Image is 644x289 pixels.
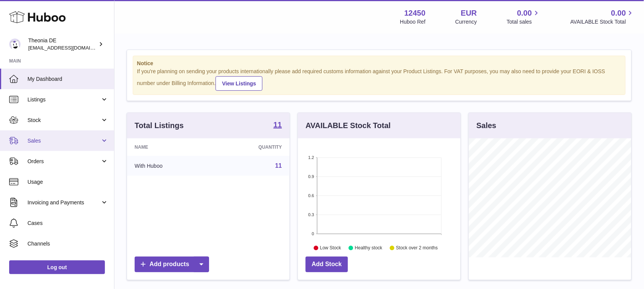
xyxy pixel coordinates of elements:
span: Cases [27,220,108,227]
th: Quantity [213,138,290,156]
span: My Dashboard [27,75,108,83]
div: If you're planning on sending your products internationally please add required customs informati... [137,68,621,91]
img: info-de@theonia.com [9,39,21,50]
a: Log out [9,260,105,274]
h3: Sales [477,120,496,131]
strong: 11 [274,121,282,128]
text: 0.6 [308,193,314,198]
text: 0.9 [308,174,314,179]
span: Channels [27,240,108,247]
text: 0 [312,231,314,236]
a: Add products [135,257,209,272]
span: Invoicing and Payments [27,199,100,206]
div: Currency [456,18,477,26]
text: Stock over 2 months [396,245,438,250]
text: Low Stock [320,245,341,250]
span: [EMAIL_ADDRESS][DOMAIN_NAME] [28,45,112,51]
text: 1.2 [308,155,314,160]
h3: AVAILABLE Stock Total [306,120,391,131]
h3: Total Listings [135,120,184,131]
strong: Notice [137,60,621,67]
span: Orders [27,158,100,165]
span: Stock [27,117,100,124]
span: AVAILABLE Stock Total [570,18,635,26]
text: 0.3 [308,212,314,217]
strong: 12450 [404,8,426,18]
a: Add Stock [306,257,348,272]
span: Sales [27,137,100,144]
div: Huboo Ref [400,18,426,26]
span: 0.00 [611,8,626,18]
div: Theonia DE [28,37,97,51]
a: 0.00 AVAILABLE Stock Total [570,8,635,26]
strong: EUR [461,8,477,18]
span: Listings [27,96,100,103]
a: View Listings [216,76,262,91]
text: Healthy stock [355,245,383,250]
span: Usage [27,178,108,186]
span: Total sales [507,18,541,26]
a: 11 [274,121,282,130]
td: With Huboo [127,156,213,176]
th: Name [127,138,213,156]
a: 0.00 Total sales [507,8,541,26]
span: 0.00 [517,8,532,18]
a: 11 [275,162,282,169]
